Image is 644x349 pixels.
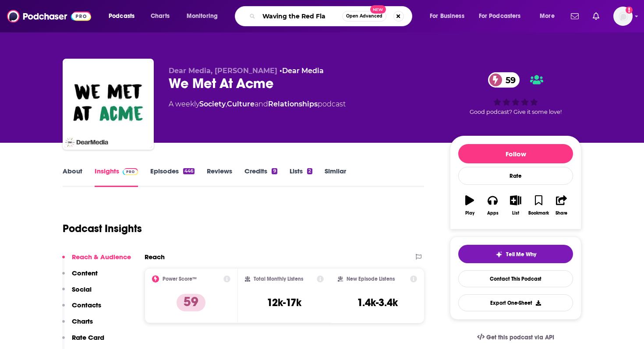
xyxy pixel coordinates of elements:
[512,211,519,216] div: List
[72,317,93,325] p: Charts
[163,276,197,282] h2: Power Score™
[458,190,481,221] button: Play
[145,253,165,261] h2: Reach
[458,167,573,185] div: Rate
[280,67,324,75] span: •
[244,167,277,187] a: Credits9
[62,269,98,285] button: Content
[347,276,395,282] h2: New Episode Listens
[470,327,561,348] a: Get this podcast via API
[169,67,277,75] span: Dear Media, [PERSON_NAME]
[259,9,342,23] input: Search podcasts, credits, & more...
[207,167,232,187] a: Reviews
[150,167,195,187] a: Episodes446
[567,9,582,24] a: Show notifications dropdown
[481,190,504,221] button: Apps
[346,14,382,18] span: Open Advanced
[243,6,421,26] div: Search podcasts, credits, & more...
[534,9,566,23] button: open menu
[613,7,633,26] img: User Profile
[7,8,91,25] img: Podchaser - Follow, Share and Rate Podcasts
[458,144,573,163] button: Follow
[63,167,82,187] a: About
[506,251,536,258] span: Tell Me Why
[226,100,227,108] span: ,
[72,333,104,342] p: Rate Card
[497,72,520,88] span: 59
[103,9,146,23] button: open menu
[62,253,131,269] button: Reach & Audience
[290,167,312,187] a: Lists2
[527,190,550,221] button: Bookmark
[63,222,142,235] h1: Podcast Insights
[72,253,131,261] p: Reach & Audience
[72,301,101,309] p: Contacts
[556,211,567,216] div: Share
[550,190,573,221] button: Share
[180,9,229,23] button: open menu
[307,168,312,174] div: 2
[151,10,170,22] span: Charts
[72,269,98,277] p: Content
[458,270,573,287] a: Contact This Podcast
[272,168,277,174] div: 9
[626,7,633,14] svg: Add a profile image
[199,100,226,108] a: Society
[486,334,554,341] span: Get this podcast via API
[342,11,386,21] button: Open AdvancedNew
[123,168,138,175] img: Podchaser Pro
[528,211,549,216] div: Bookmark
[470,109,562,115] span: Good podcast? Give it some love!
[227,100,255,108] a: Culture
[145,9,175,23] a: Charts
[465,211,474,216] div: Play
[479,10,521,22] span: For Podcasters
[62,285,92,301] button: Social
[430,10,464,22] span: For Business
[177,294,205,311] p: 59
[255,100,268,108] span: and
[325,167,346,187] a: Similar
[187,10,218,22] span: Monitoring
[109,10,134,22] span: Podcasts
[458,245,573,263] button: tell me why sparkleTell Me Why
[613,7,633,26] span: Logged in as megcassidy
[495,251,502,258] img: tell me why sparkle
[267,296,301,309] h3: 12k-17k
[613,7,633,26] button: Show profile menu
[62,301,101,317] button: Contacts
[589,9,603,24] a: Show notifications dropdown
[357,296,398,309] h3: 1.4k-3.4k
[370,5,386,14] span: New
[282,67,324,75] a: Dear Media
[458,294,573,311] button: Export One-Sheet
[64,60,152,148] img: We Met At Acme
[95,167,138,187] a: InsightsPodchaser Pro
[504,190,527,221] button: List
[473,9,534,23] button: open menu
[268,100,318,108] a: Relationships
[183,168,195,174] div: 446
[62,317,93,333] button: Charts
[169,99,346,109] div: A weekly podcast
[72,285,92,293] p: Social
[487,211,499,216] div: Apps
[450,67,581,121] div: 59Good podcast? Give it some love!
[254,276,303,282] h2: Total Monthly Listens
[424,9,475,23] button: open menu
[488,72,520,88] a: 59
[540,10,555,22] span: More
